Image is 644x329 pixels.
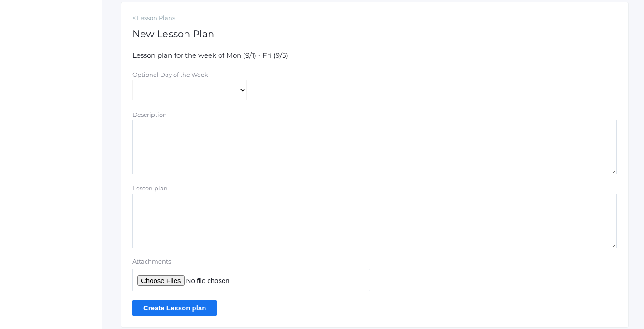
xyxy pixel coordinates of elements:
[132,29,617,39] h1: New Lesson Plan
[132,71,208,78] label: Optional Day of the Week
[132,51,288,60] span: Lesson plan for the week of Mon (9/1) - Fri (9/5)
[132,257,370,266] label: Attachments
[132,184,168,192] label: Lesson plan
[132,300,217,315] input: Create Lesson plan
[132,14,617,23] a: < Lesson Plans
[132,111,167,118] label: Description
